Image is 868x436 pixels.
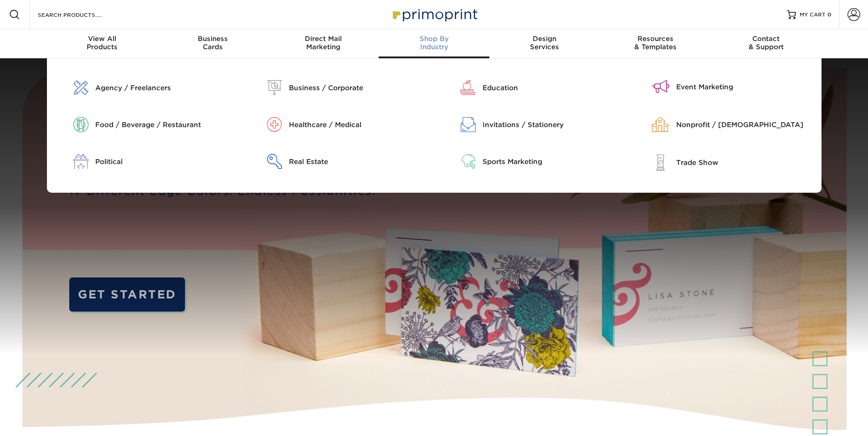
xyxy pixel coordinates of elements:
a: DesignServices [489,29,600,58]
div: Real Estate [289,157,427,167]
div: Agency / Freelancers [95,83,234,93]
div: Healthcare / Medical [289,120,427,130]
span: View All [47,35,158,43]
a: Event Marketing [635,80,815,93]
div: Political [95,157,234,167]
div: & Templates [600,35,711,51]
a: Contact& Support [711,29,822,58]
span: 0 [827,11,832,18]
a: Food / Beverage / Restaurant [54,117,234,132]
a: Trade Show [635,154,815,171]
a: Nonprofit / [DEMOGRAPHIC_DATA] [635,117,815,132]
div: Cards [157,35,268,51]
div: Products [47,35,158,51]
div: Education [483,83,621,93]
span: Shop By [379,35,489,43]
a: BusinessCards [157,29,268,58]
span: Contact [711,35,822,43]
span: Design [489,35,600,43]
img: Primoprint [389,5,480,24]
a: Agency / Freelancers [54,80,234,95]
span: Direct Mail [268,35,379,43]
div: Business / Corporate [289,83,427,93]
span: Business [157,35,268,43]
a: Resources& Templates [600,29,711,58]
a: Invitations / Stationery [441,117,621,132]
div: Nonprofit / [DEMOGRAPHIC_DATA] [676,120,815,130]
a: View AllProducts [47,29,158,58]
input: SEARCH PRODUCTS..... [37,9,126,20]
a: Real Estate [247,154,427,169]
span: Resources [600,35,711,43]
span: MY CART [800,11,826,19]
a: Shop ByIndustry [379,29,489,58]
div: Marketing [268,35,379,51]
div: & Support [711,35,822,51]
div: Sports Marketing [483,157,621,167]
a: Sports Marketing [441,154,621,169]
div: Services [489,35,600,51]
a: Healthcare / Medical [247,117,427,132]
div: Invitations / Stationery [483,120,621,130]
div: Industry [379,35,489,51]
a: Direct MailMarketing [268,29,379,58]
a: Political [54,154,234,169]
a: Business / Corporate [247,80,427,95]
div: Food / Beverage / Restaurant [95,120,234,130]
a: Education [441,80,621,95]
div: Trade Show [676,158,815,168]
div: Event Marketing [676,82,815,92]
